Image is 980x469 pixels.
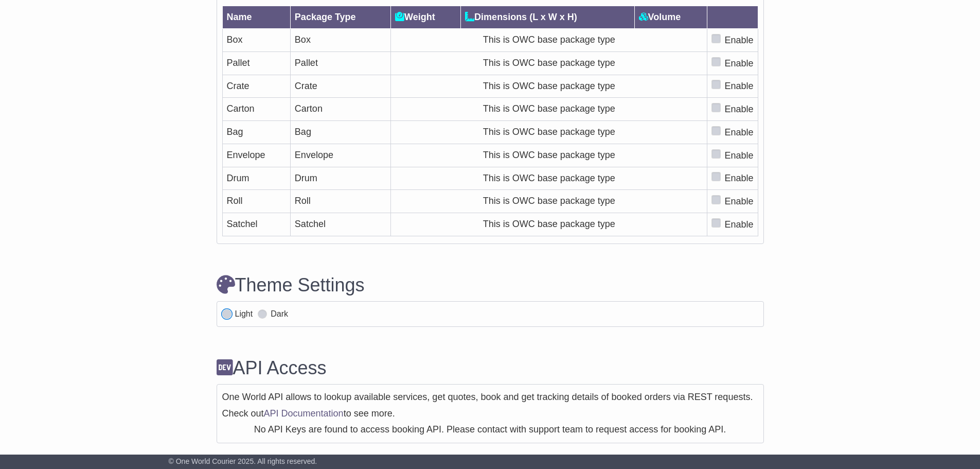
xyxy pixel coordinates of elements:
td: This is OWC base package type [391,213,707,236]
th: Name [222,6,290,29]
td: Satchel [290,213,390,236]
label: Enable [724,57,753,71]
label: Light [235,309,253,319]
h3: API Access [217,358,764,378]
td: Crate [222,75,290,98]
td: Envelope [222,144,290,167]
td: Box [222,29,290,52]
td: Pallet [222,51,290,75]
td: This is OWC base package type [391,121,707,144]
td: This is OWC base package type [391,167,707,190]
td: This is OWC base package type [391,144,707,167]
td: Pallet [290,51,390,75]
td: Roll [290,190,390,213]
th: Volume [634,6,707,29]
label: Enable [724,126,753,140]
td: Drum [222,167,290,190]
span: © One World Courier 2025. All rights reserved. [169,457,317,465]
label: Dark [271,309,288,319]
td: Carton [222,98,290,121]
label: Enable [724,149,753,163]
td: Carton [290,98,390,121]
td: Roll [222,190,290,213]
label: Enable [724,218,753,232]
label: Enable [724,195,753,209]
label: Enable [724,79,753,93]
th: Package Type [290,6,390,29]
td: This is OWC base package type [391,51,707,75]
td: Box [290,29,390,52]
label: Enable [724,171,753,185]
td: This is OWC base package type [391,29,707,52]
td: Bag [290,121,390,144]
td: Envelope [290,144,390,167]
p: Check out to see more. [222,408,758,420]
td: Drum [290,167,390,190]
th: Weight [391,6,461,29]
td: This is OWC base package type [391,98,707,121]
td: Satchel [222,213,290,236]
div: No API Keys are found to access booking API. Please contact with support team to request access f... [222,424,758,436]
td: Bag [222,121,290,144]
label: Enable [724,33,753,47]
label: Enable [724,102,753,116]
td: Crate [290,75,390,98]
th: Dimensions (L x W x H) [461,6,634,29]
h3: Theme Settings [217,275,764,296]
td: This is OWC base package type [391,75,707,98]
td: This is OWC base package type [391,190,707,213]
p: One World API allows to lookup available services, get quotes, book and get tracking details of b... [222,392,758,403]
a: API Documentation [264,408,344,419]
